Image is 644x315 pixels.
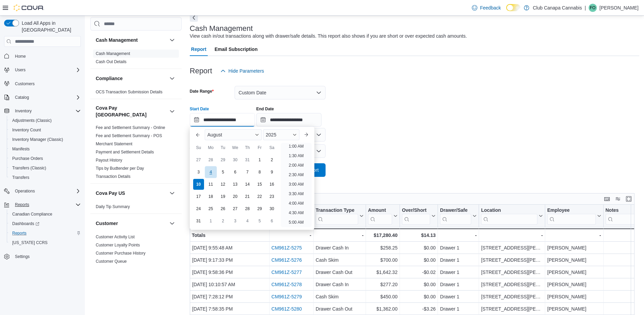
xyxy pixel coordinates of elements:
div: - [481,231,543,239]
button: Open list of options [316,132,321,137]
div: Cash Skim [316,256,364,264]
div: August, 2025 [192,154,278,227]
div: day-20 [230,191,241,202]
input: Press the down key to open a popover containing a calendar. [256,113,321,127]
div: day-1 [254,154,265,165]
div: Amount [368,207,392,225]
div: [DATE] 10:10:57 AM [192,281,267,289]
h3: Report [190,67,212,75]
div: $700.00 [368,256,398,264]
a: Customer Activity List [96,235,135,239]
h3: Customer [96,220,118,227]
a: Transfers [10,173,32,182]
span: Inventory Count [12,127,41,133]
span: Purchase Orders [12,156,43,161]
a: Transfers (Classic) [10,164,49,172]
span: Washington CCRS [10,239,81,247]
p: Club Canapa Cannabis [533,4,582,12]
button: Hide Parameters [218,64,267,78]
div: [PERSON_NAME] [547,281,601,289]
span: Settings [12,252,81,261]
div: day-29 [218,154,228,165]
div: day-21 [242,191,253,202]
div: Tu [218,142,228,153]
button: Transfers [7,173,84,182]
div: day-31 [242,154,253,165]
div: Drawer 1 [440,256,477,264]
div: -$0.02 [402,268,436,277]
div: Mo [205,142,216,153]
div: day-28 [205,154,216,165]
span: Inventory Manager (Classic) [10,135,81,144]
button: Cova Pay [GEOGRAPHIC_DATA] [168,107,176,115]
input: Press the down key to enter a popover containing a calendar. Press the escape key to close the po... [190,113,255,127]
span: Transaction Details [96,174,130,179]
button: Drawer/Safe [440,207,477,225]
div: Drawer Cash In [316,281,364,289]
a: Settings [12,253,32,261]
div: Cash Management [90,50,182,69]
span: Customer Loyalty Points [96,242,140,248]
span: Users [12,66,81,74]
span: OCS Transaction Submission Details [96,89,163,95]
span: Inventory Count [10,126,81,134]
button: Adjustments (Classic) [7,116,84,125]
div: Notes [605,207,635,225]
button: Cash Management [168,36,176,44]
a: CM961Z-5279 [271,294,302,300]
div: $258.25 [368,244,398,252]
div: day-8 [254,167,265,178]
span: Feedback [480,4,501,11]
div: Amount [368,207,392,214]
div: Employee [547,207,595,214]
div: day-30 [266,203,277,214]
div: Drawer/Safe [440,207,471,225]
span: Settings [15,254,30,259]
button: Transfers (Classic) [7,163,84,173]
span: Canadian Compliance [10,210,81,218]
span: Reports [12,201,81,209]
div: $14.13 [402,231,436,239]
span: Dashboards [12,221,39,226]
label: End Date [256,106,274,112]
div: [DATE] 7:28:12 PM [192,293,267,301]
div: $0.00 [402,281,436,289]
a: Dashboards [7,219,84,228]
li: 5:00 AM [286,218,306,226]
button: Inventory [1,106,84,116]
a: CM961Z-5276 [271,258,302,263]
a: Customer Loyalty Points [96,243,140,247]
button: Next month [301,129,312,140]
span: Customer Activity List [96,234,135,240]
span: Transfers (Classic) [10,164,81,172]
nav: Complex example [4,48,81,279]
button: Amount [368,207,398,225]
div: Th [242,142,253,153]
button: Canadian Compliance [7,209,84,219]
span: Inventory [12,107,81,115]
li: 4:30 AM [286,209,306,217]
h3: Cova Pay [GEOGRAPHIC_DATA] [96,105,167,118]
span: Merchant Statement [96,141,132,147]
span: Daily Tip Summary [96,204,130,209]
button: Keyboard shortcuts [603,195,611,203]
div: day-27 [193,154,204,165]
div: day-1 [205,216,216,226]
div: $277.20 [368,281,398,289]
span: Canadian Compliance [12,211,52,217]
span: Transfers (Classic) [12,165,46,171]
div: Drawer 1 [440,244,477,252]
div: - [547,231,601,239]
button: Cova Pay US [96,190,167,197]
div: Customer [90,233,182,276]
span: Load All Apps in [GEOGRAPHIC_DATA] [19,20,81,33]
button: Catalog [1,93,84,102]
span: Purchase Orders [10,154,81,163]
span: Reports [15,202,29,207]
div: Cash Skim [316,293,364,301]
div: $450.00 [368,293,398,301]
span: Payout History [96,157,122,163]
div: day-13 [230,179,241,190]
a: Fee and Settlement Summary - POS [96,133,162,138]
